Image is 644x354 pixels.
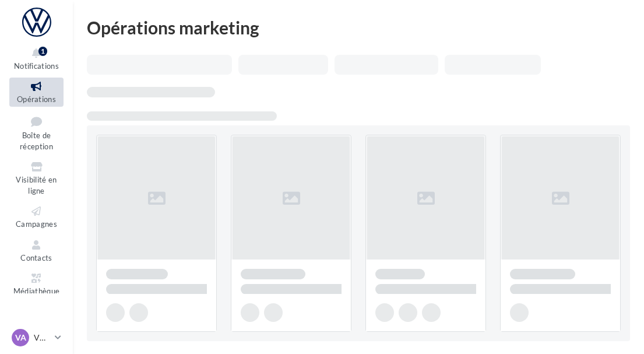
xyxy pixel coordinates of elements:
[20,253,52,262] span: Contacts
[16,175,57,195] span: Visibilité en ligne
[9,269,64,298] a: Médiathèque
[9,202,64,231] a: Campagnes
[9,158,64,198] a: Visibilité en ligne
[20,131,53,151] span: Boîte de réception
[17,94,56,104] span: Opérations
[16,219,57,229] span: Campagnes
[38,47,47,56] div: 1
[9,327,64,349] a: VA VW [GEOGRAPHIC_DATA]
[34,332,50,344] p: VW [GEOGRAPHIC_DATA]
[14,61,59,71] span: Notifications
[9,44,64,73] button: Notifications 1
[9,111,64,154] a: Boîte de réception
[13,286,60,296] span: Médiathèque
[87,19,630,36] div: Opérations marketing
[15,332,26,344] span: VA
[9,236,64,265] a: Contacts
[9,78,64,106] a: Opérations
